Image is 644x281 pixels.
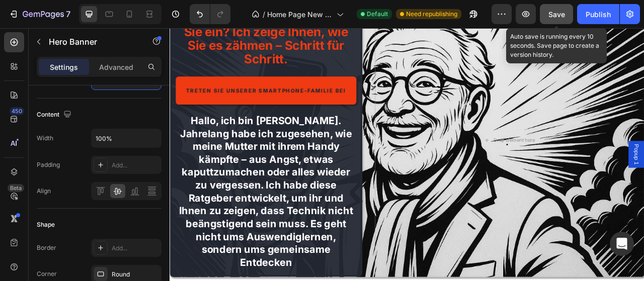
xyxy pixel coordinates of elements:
[37,186,51,196] div: Align
[610,232,634,256] div: Open Intercom Messenger
[577,4,619,24] button: Publish
[267,9,333,20] span: Home Page New -[URL]
[37,108,73,122] div: Content
[112,161,159,170] div: Add...
[92,129,161,147] input: Auto
[540,4,573,24] button: Save
[190,4,230,24] div: Undo/Redo
[37,134,53,143] div: Width
[112,244,159,253] div: Add...
[37,160,60,169] div: Padding
[367,10,388,19] span: Default
[10,107,24,115] div: 450
[99,62,133,72] p: Advanced
[586,9,611,20] div: Publish
[8,184,24,192] div: Beta
[50,62,78,72] p: Settings
[406,10,457,19] span: Need republishing
[548,10,565,19] span: Save
[66,8,70,20] p: 7
[49,36,134,48] p: Hero Banner
[412,139,465,147] div: Drop element here
[37,220,55,229] div: Shape
[37,243,56,252] div: Border
[21,76,224,84] span: Treten Sie unserer Smartphone-Familie bei
[4,4,75,24] button: 7
[37,269,57,278] div: Corner
[589,148,599,174] span: Popup 1
[263,9,265,20] span: /
[170,28,644,281] iframe: Design area
[8,62,237,98] a: Treten Sie unserer Smartphone-Familie bei
[112,270,159,279] div: Round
